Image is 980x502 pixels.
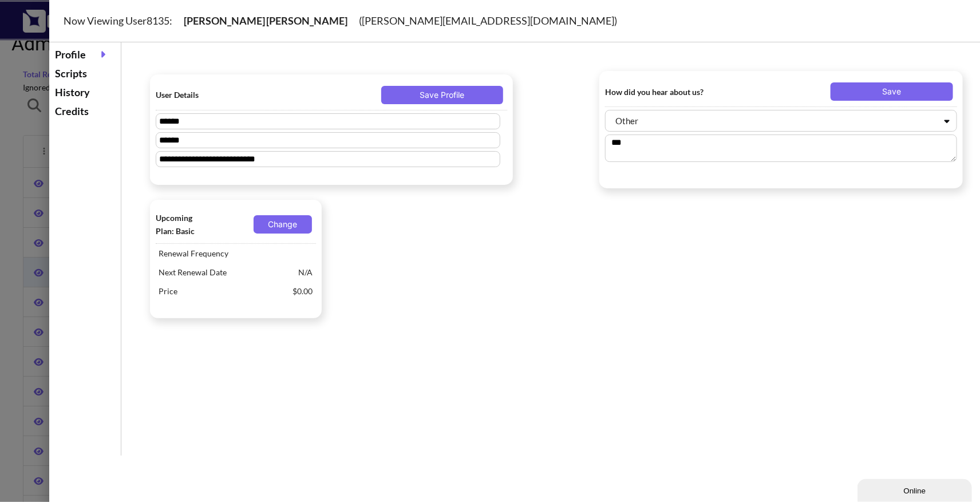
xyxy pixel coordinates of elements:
span: Price [156,282,290,301]
span: Upcoming Plan: Basic [156,211,203,238]
button: Save Profile [381,86,503,104]
div: History [52,83,118,102]
div: Profile [52,45,118,64]
span: Next Renewal Date [156,263,296,282]
span: N/A [296,263,316,282]
div: Scripts [52,64,118,83]
button: Change [254,215,312,234]
span: $0.00 [290,282,316,301]
span: Renewal Frequency [156,244,310,263]
span: [PERSON_NAME] [PERSON_NAME] [172,14,359,27]
iframe: chat widget [857,477,974,502]
button: Save [831,82,953,101]
span: How did you hear about us? [605,85,716,98]
div: Credits [52,102,118,121]
span: User Details [156,88,266,101]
